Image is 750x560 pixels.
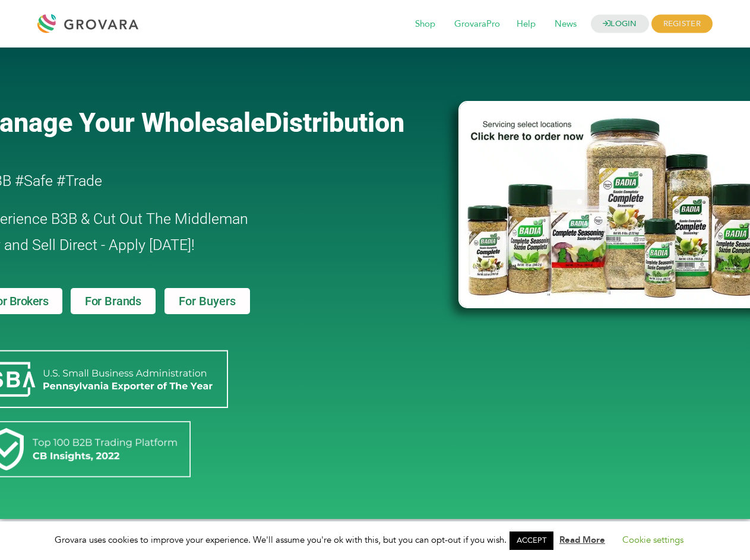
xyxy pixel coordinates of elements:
[622,534,683,546] a: Cookie settings
[55,534,695,546] span: Grovara uses cookies to improve your experience. We'll assume you're ok with this, but you can op...
[559,534,605,546] a: Read More
[651,15,713,33] span: REGISTER
[179,295,236,307] span: For Buyers
[85,295,141,307] span: For Brands
[591,15,649,33] a: LOGIN
[71,288,156,314] a: For Brands
[164,288,250,314] a: For Buyers
[546,13,585,36] span: News
[510,531,553,550] a: ACCEPT
[508,18,544,31] a: Help
[508,13,544,36] span: Help
[446,13,508,36] span: GrovaraPro
[546,18,585,31] a: News
[407,18,444,31] a: Shop
[407,13,444,36] span: Shop
[446,18,508,31] a: GrovaraPro
[265,107,404,138] span: Distribution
